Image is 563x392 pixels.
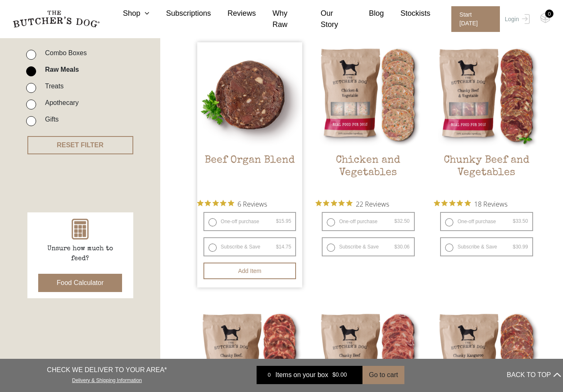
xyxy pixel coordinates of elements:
[513,218,516,224] span: $
[394,244,410,250] bdi: 30.06
[540,12,551,23] img: TBD_Cart-Empty.png
[394,218,410,224] bdi: 32.50
[41,97,78,108] label: Apothecary
[316,154,421,193] h2: Chicken and Vegetables
[276,244,291,250] bdi: 14.75
[237,197,267,210] span: 6 Reviews
[263,371,275,379] div: 0
[39,244,122,264] p: Unsure how much to feed?
[394,244,397,250] span: $
[434,154,539,193] h2: Chunky Beef and Vegetables
[352,8,384,19] a: Blog
[434,197,507,210] button: Rated 5 out of 5 stars from 18 reviews. Jump to reviews.
[503,6,530,32] a: Login
[211,8,256,19] a: Reviews
[451,6,500,32] span: Start [DATE]
[356,197,389,210] span: 22 Reviews
[275,370,328,380] span: Items on your box
[513,244,516,250] span: $
[434,42,539,148] img: Chunky Beef and Vegetables
[47,365,167,375] p: CHECK WE DELIVER TO YOUR AREA*
[106,8,149,19] a: Shop
[197,154,303,193] h2: Beef Organ Blend
[197,197,267,210] button: Rated 5 out of 5 stars from 6 reviews. Jump to reviews.
[276,244,279,250] span: $
[41,114,59,125] label: Gifts
[507,365,561,385] button: BACK TO TOP
[443,6,503,32] a: Start [DATE]
[513,218,528,224] bdi: 33.50
[203,263,296,279] button: Add item
[440,212,533,231] label: One-off purchase
[276,218,279,224] span: $
[322,237,415,256] label: Subscribe & Save
[316,197,389,210] button: Rated 4.9 out of 5 stars from 22 reviews. Jump to reviews.
[384,8,431,19] a: Stockists
[304,8,352,30] a: Our Story
[316,42,421,148] img: Chicken and Vegetables
[27,136,133,154] button: RESET FILTER
[203,212,296,231] label: One-off purchase
[545,10,553,18] div: 0
[332,372,347,378] bdi: 0.00
[41,47,87,58] label: Combo Boxes
[38,274,122,292] button: Food Calculator
[394,218,397,224] span: $
[256,8,304,30] a: Why Raw
[474,197,507,210] span: 18 Reviews
[513,244,528,250] bdi: 30.99
[257,366,362,384] a: 0 Items on your box $0.00
[362,366,404,384] button: Go to cart
[72,375,142,383] a: Delivery & Shipping Information
[322,212,415,231] label: One-off purchase
[316,42,421,193] a: Chicken and VegetablesChicken and Vegetables
[276,218,291,224] bdi: 15.95
[332,372,335,378] span: $
[440,237,533,256] label: Subscribe & Save
[41,80,64,92] label: Treats
[149,8,211,19] a: Subscriptions
[41,64,79,75] label: Raw Meals
[197,42,303,193] a: Beef Organ Blend
[203,237,296,256] label: Subscribe & Save
[434,42,539,193] a: Chunky Beef and VegetablesChunky Beef and Vegetables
